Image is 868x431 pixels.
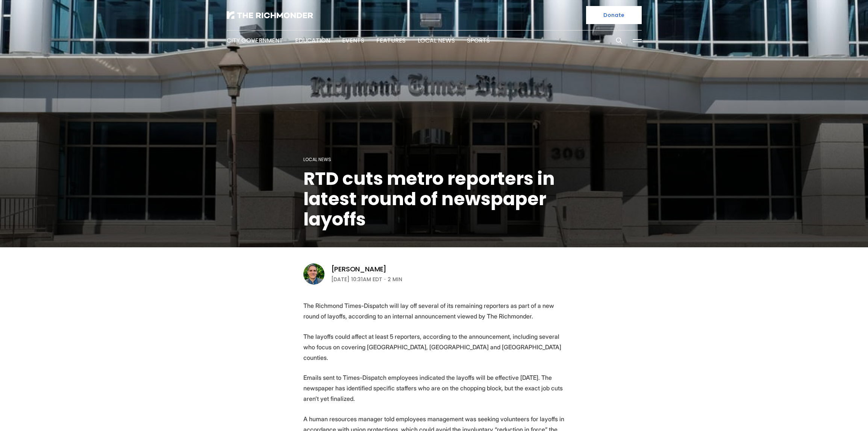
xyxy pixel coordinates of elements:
[614,35,625,46] button: Search this site
[227,36,283,45] a: City Government
[303,300,565,321] p: The Richmond Times-Dispatch will lay off several of its remaining reporters as part of a new roun...
[331,275,382,284] time: [DATE] 10:31AM EDT
[303,169,565,230] h1: RTD cuts metro reporters in latest round of newspaper layoffs
[376,36,406,45] a: Features
[804,394,868,431] iframe: portal-trigger
[467,36,490,45] a: Sports
[303,156,331,163] a: Local News
[586,6,642,24] a: Donate
[303,372,565,404] p: Emails sent to Times-Dispatch employees indicated the layoffs will be effective [DATE]. The newsp...
[331,265,387,274] a: [PERSON_NAME]
[388,275,402,284] span: 2 min
[227,11,313,19] img: The Richmonder
[303,263,324,285] img: Graham Moomaw
[303,331,565,363] p: The layoffs could affect at least 5 reporters, according to the announcement, including several w...
[295,36,330,45] a: Education
[342,36,364,45] a: Events
[418,36,455,45] a: Local News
